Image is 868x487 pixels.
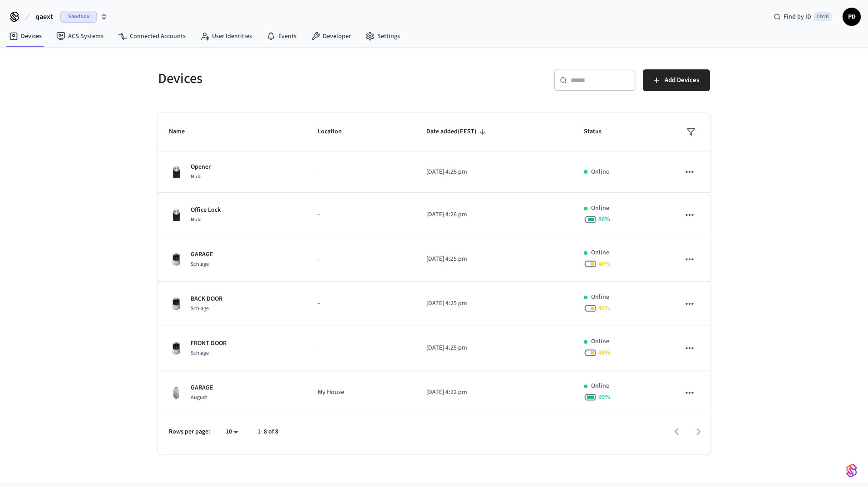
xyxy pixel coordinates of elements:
[169,341,183,356] img: Schlage Sense Smart Deadbolt with Camelot Trim, Front
[591,337,609,346] p: Online
[358,28,407,44] a: Settings
[35,11,53,22] span: qaext
[191,294,222,304] p: BACK DOOR
[591,204,609,213] p: Online
[766,9,839,25] div: Find by IDCtrl K
[191,394,207,401] span: August
[598,393,610,402] span: 99 %
[426,299,562,308] p: [DATE] 4:25 pm
[191,260,209,268] span: Schlage
[191,205,221,215] p: Office Lock
[191,173,202,180] span: Nuki
[191,339,227,348] p: FRONT DOOR
[426,343,562,353] p: [DATE] 4:25 pm
[784,12,811,21] span: Find by ID
[169,208,183,222] img: Nuki Smart Lock 3.0 Pro Black, Front
[318,125,354,139] span: Location
[846,463,857,478] img: SeamLogoGradient.69752ec5.svg
[49,28,111,44] a: ACS Systems
[158,69,429,88] h5: Devices
[426,388,562,397] p: [DATE] 4:22 pm
[318,343,404,353] p: -
[169,427,210,437] p: Rows per page:
[169,385,183,400] img: August Wifi Smart Lock 3rd Gen, Silver, Front
[591,248,609,258] p: Online
[60,11,97,23] span: Sandbox
[426,254,562,264] p: [DATE] 4:25 pm
[843,9,860,25] span: PD
[591,292,609,302] p: Online
[598,259,610,268] span: 48 %
[426,125,488,139] span: Date added(EEST)
[591,381,609,391] p: Online
[598,348,610,357] span: 48 %
[643,69,710,91] button: Add Devices
[193,28,259,44] a: User Identities
[221,425,243,438] div: 10
[169,125,197,139] span: Name
[191,250,213,259] p: GARAGE
[814,12,832,21] span: Ctrl K
[191,216,202,224] span: Nuki
[169,252,183,267] img: Schlage Sense Smart Deadbolt with Camelot Trim, Front
[191,349,209,357] span: Schlage
[191,162,211,172] p: Opener
[426,210,562,219] p: [DATE] 4:26 pm
[191,383,213,393] p: GARAGE
[304,28,358,44] a: Developer
[318,254,404,264] p: -
[257,427,278,437] p: 1–8 of 8
[665,74,699,86] span: Add Devices
[318,299,404,308] p: -
[191,305,209,312] span: Schlage
[843,8,861,26] button: PD
[598,215,610,224] span: 86 %
[169,297,183,311] img: Schlage Sense Smart Deadbolt with Camelot Trim, Front
[591,167,609,177] p: Online
[318,210,404,219] p: -
[318,388,404,397] p: My House
[598,304,610,313] span: 48 %
[426,167,562,177] p: [DATE] 4:26 pm
[111,28,193,44] a: Connected Accounts
[2,28,49,44] a: Devices
[169,165,183,179] img: Nuki Smart Lock 3.0 Pro Black, Front
[318,167,404,177] p: -
[259,28,304,44] a: Events
[584,125,613,139] span: Status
